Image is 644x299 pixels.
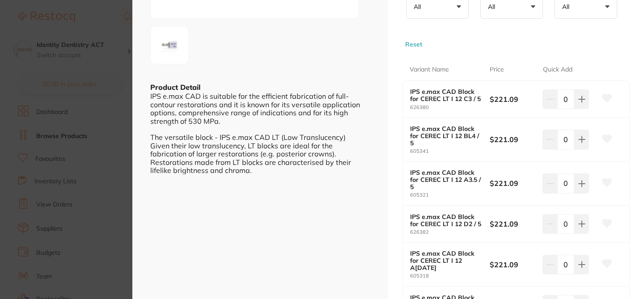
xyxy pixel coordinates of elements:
b: $221.09 [490,178,538,188]
img: LWpwZw [153,29,186,61]
b: IPS e.max CAD Block for CEREC LT I 12 A[DATE] [410,250,482,271]
p: Variant Name [410,65,449,74]
div: IPS e.max CAD is suitable for the efficient fabrication of full-contour restorations and it is kn... [150,92,370,174]
p: Price [490,65,504,74]
p: All [562,3,573,11]
button: Reset [402,40,425,48]
b: IPS e.max CAD Block for CEREC LT I 12 D2 / 5 [410,213,482,227]
small: 626382 [410,229,490,235]
p: All [488,3,499,11]
b: $221.09 [490,135,538,144]
b: Product Detail [150,83,200,92]
p: All [414,3,424,11]
small: 605321 [410,192,490,198]
small: 605341 [410,148,490,154]
b: IPS e.max CAD Block for CEREC LT I 12 BL4 / 5 [410,125,482,147]
b: IPS e.max CAD Block for CEREC LT I 12 C3 / 5 [410,88,482,102]
small: 605318 [410,273,490,279]
b: $221.09 [490,219,538,229]
p: Quick Add [543,65,572,74]
b: $221.09 [490,260,538,270]
b: IPS e.max CAD Block for CEREC LT I 12 A3.5 / 5 [410,169,482,190]
b: $221.09 [490,94,538,104]
small: 626380 [410,105,490,110]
